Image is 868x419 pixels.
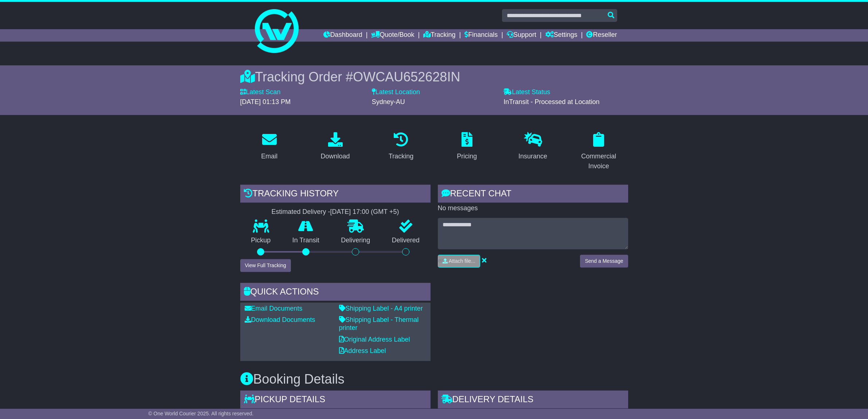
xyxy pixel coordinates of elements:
[438,391,628,410] div: Delivery Details
[245,316,315,323] a: Download Documents
[330,237,381,245] p: Delivering
[389,151,413,161] div: Tracking
[339,336,410,343] a: Original Address Label
[240,283,431,303] div: Quick Actions
[569,130,628,174] a: Commercial Invoice
[457,151,477,161] div: Pricing
[281,237,330,245] p: In Transit
[372,88,420,96] label: Latest Location
[240,98,291,105] span: [DATE] 01:13 PM
[240,69,628,85] div: Tracking Order #
[464,29,498,42] a: Financials
[256,130,282,164] a: Email
[323,29,362,42] a: Dashboard
[384,130,418,164] a: Tracking
[240,208,431,216] div: Estimated Delivery -
[240,185,431,204] div: Tracking history
[148,411,254,416] span: © One World Courier 2025. All rights reserved.
[316,130,354,164] a: Download
[339,305,423,312] a: Shipping Label - A4 printer
[245,305,303,312] a: Email Documents
[381,237,431,245] p: Delivered
[371,29,414,42] a: Quote/Book
[574,151,623,171] div: Commercial Invoice
[507,29,536,42] a: Support
[320,151,350,161] div: Download
[503,98,599,105] span: InTransit - Processed at Location
[261,151,277,161] div: Email
[330,208,399,216] div: [DATE] 17:00 (GMT +5)
[503,88,550,96] label: Latest Status
[423,29,455,42] a: Tracking
[580,255,628,268] button: Send a Message
[586,29,617,42] a: Reseller
[339,347,386,354] a: Address Label
[339,316,419,331] a: Shipping Label - Thermal printer
[240,372,628,387] h3: Booking Details
[438,204,628,212] p: No messages
[240,259,291,272] button: View Full Tracking
[240,237,282,245] p: Pickup
[514,130,552,164] a: Insurance
[438,185,628,204] div: RECENT CHAT
[452,130,482,164] a: Pricing
[240,88,281,96] label: Latest Scan
[240,391,431,410] div: Pickup Details
[353,69,460,84] span: OWCAU652628IN
[372,98,405,105] span: Sydney-AU
[545,29,577,42] a: Settings
[518,151,547,161] div: Insurance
